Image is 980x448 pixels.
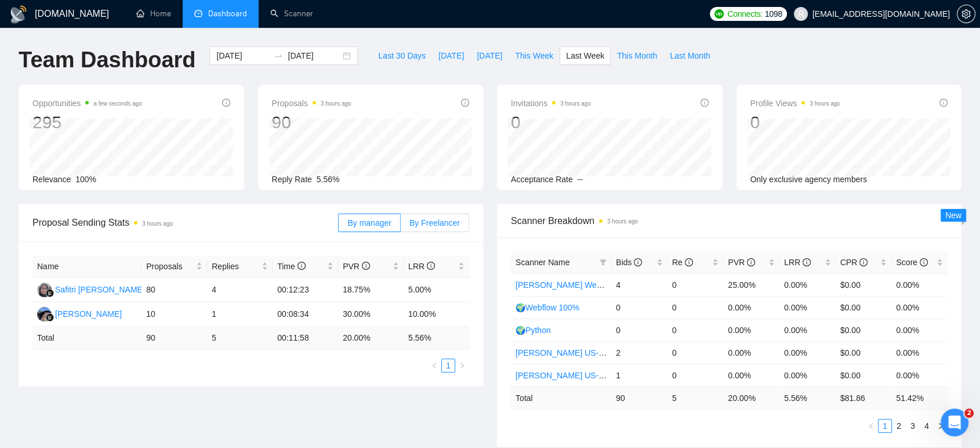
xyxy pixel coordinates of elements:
[784,258,811,267] span: LRR
[779,386,836,409] td: 5.56 %
[404,278,469,302] td: 5.00%
[93,100,141,107] time: a few seconds ago
[212,260,259,273] span: Replies
[362,262,370,270] span: info-circle
[836,273,892,296] td: $0.00
[836,319,892,341] td: $0.00
[685,258,693,266] span: info-circle
[207,255,273,278] th: Replies
[470,46,509,65] button: [DATE]
[836,341,892,364] td: $0.00
[779,296,836,319] td: 0.00%
[408,262,435,271] span: LRR
[634,258,642,266] span: info-circle
[141,278,207,302] td: 80
[566,49,604,62] span: Last Week
[32,96,142,110] span: Opportunities
[459,362,466,369] span: right
[338,278,404,302] td: 18.75%
[207,327,273,349] td: 5
[779,273,836,296] td: 0.00%
[723,296,779,319] td: 0.00%
[432,46,470,65] button: [DATE]
[879,420,891,432] a: 1
[937,422,944,429] span: right
[338,327,404,349] td: 20.00 %
[750,175,868,184] span: Only exclusive agency members
[338,302,404,327] td: 30.00%
[37,309,122,318] a: AA[PERSON_NAME]
[750,111,841,133] div: 0
[700,99,709,107] span: info-circle
[270,9,313,19] a: searchScanner
[274,51,283,60] span: swap-right
[723,364,779,386] td: 0.00%
[560,46,611,65] button: Last Week
[277,262,305,271] span: Time
[317,175,340,184] span: 5.56%
[836,386,892,409] td: $ 81.86
[207,278,273,302] td: 4
[207,302,273,327] td: 1
[9,5,28,24] img: logo
[75,175,96,184] span: 100%
[431,362,438,369] span: left
[864,419,878,433] li: Previous Page
[272,96,351,110] span: Proposals
[372,46,432,65] button: Last 30 Days
[670,49,710,62] span: Last Month
[427,359,441,373] button: left
[516,371,667,380] a: [PERSON_NAME] US-Only Shopify 100%
[455,359,469,373] button: right
[37,283,52,297] img: SL
[427,359,441,373] li: Previous Page
[891,364,948,386] td: 0.00%
[146,260,194,273] span: Proposals
[934,419,948,433] button: right
[611,386,667,409] td: 90
[511,96,591,110] span: Invitations
[222,99,230,107] span: info-circle
[964,409,974,418] span: 2
[957,9,975,19] span: setting
[836,364,892,386] td: $0.00
[859,258,868,266] span: info-circle
[427,262,435,270] span: info-circle
[891,341,948,364] td: 0.00%
[723,273,779,296] td: 25.00%
[46,289,54,297] img: gigradar-bm.png
[727,8,762,20] span: Connects:
[747,258,755,266] span: info-circle
[560,100,591,107] time: 3 hours ago
[797,10,805,18] span: user
[142,221,173,227] time: 3 hours ago
[272,111,351,133] div: 90
[750,96,841,110] span: Profile Views
[37,307,52,321] img: AA
[836,296,892,319] td: $0.00
[516,258,569,267] span: Scanner Name
[611,273,667,296] td: 4
[920,420,933,432] a: 4
[941,409,968,436] iframe: Intercom live chat
[378,49,426,62] span: Last 30 Days
[404,327,469,349] td: 5.56 %
[906,420,919,432] a: 3
[934,419,948,433] li: Next Page
[803,258,811,266] span: info-circle
[516,348,648,357] a: [PERSON_NAME] US-Only Webflow
[136,9,171,19] a: homeHome
[516,280,638,290] a: [PERSON_NAME] Webflow 100%
[920,258,928,266] span: info-circle
[896,258,927,267] span: Score
[509,46,560,65] button: This Week
[55,308,122,320] div: [PERSON_NAME]
[723,319,779,341] td: 0.00%
[511,386,611,409] td: Total
[297,262,306,270] span: info-circle
[141,302,207,327] td: 10
[409,218,460,227] span: By Freelancer
[891,273,948,296] td: 0.00%
[906,419,920,433] li: 3
[611,46,663,65] button: This Month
